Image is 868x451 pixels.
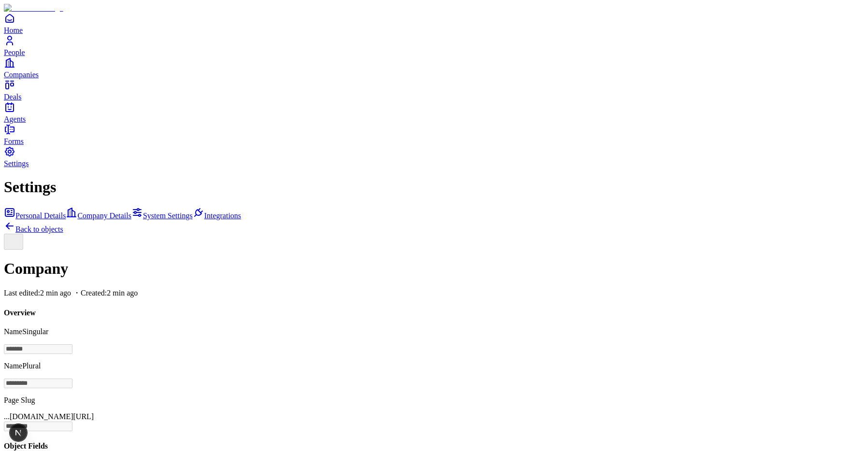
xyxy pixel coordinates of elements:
span: Singular [22,327,48,336]
span: Plural [22,362,41,370]
a: System Settings [131,211,193,220]
a: Integrations [193,211,241,220]
h4: Overview [4,309,864,317]
span: Settings [4,159,29,168]
a: Back to objects [4,225,63,233]
span: Company Details [77,211,131,220]
a: Deals [4,79,864,101]
a: Forms [4,124,864,145]
span: Companies [4,70,39,79]
p: Page Slug [4,396,864,405]
a: Agents [4,101,864,123]
h1: Settings [4,178,864,196]
img: Item Brain Logo [4,4,63,13]
h4: Object Fields [4,442,864,451]
span: Forms [4,137,24,145]
a: People [4,35,864,56]
h1: Company [4,260,864,278]
a: Settings [4,146,864,168]
span: Home [4,26,23,34]
span: Personal Details [15,211,66,220]
span: Deals [4,93,21,101]
span: People [4,48,25,56]
a: Home [4,13,864,34]
a: Companies [4,57,864,79]
p: Name [4,327,864,336]
span: Integrations [204,211,241,220]
a: Company Details [66,211,131,220]
div: ...[DOMAIN_NAME][URL] [4,412,864,421]
p: Last edited: 2 min ago ・Created: 2 min ago [4,288,864,298]
span: Agents [4,115,26,123]
a: Personal Details [4,211,66,220]
span: System Settings [143,211,193,220]
p: Name [4,362,864,370]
